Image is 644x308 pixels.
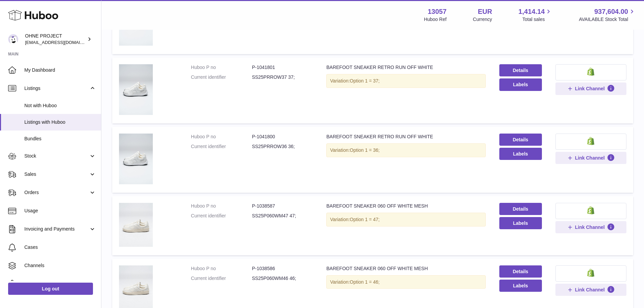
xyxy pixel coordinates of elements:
img: shopify-small.png [587,269,594,277]
span: Sales [24,171,89,177]
div: Variation: [326,74,485,88]
span: [EMAIL_ADDRESS][DOMAIN_NAME] [25,40,99,45]
button: Link Channel [555,221,626,233]
dt: Huboo P no [191,203,252,209]
button: Link Channel [555,284,626,296]
span: My Dashboard [24,67,96,73]
span: Option 1 = 36; [350,147,380,153]
img: internalAdmin-13057@internal.huboo.com [8,34,18,44]
span: Total sales [522,16,552,23]
button: Labels [499,78,542,91]
span: 1,414.14 [519,7,545,16]
div: Huboo Ref [424,16,447,23]
span: AVAILABLE Stock Total [579,16,636,23]
a: Details [499,265,542,278]
button: Labels [499,217,542,229]
img: shopify-small.png [587,68,594,76]
dt: Huboo P no [191,134,252,140]
span: Usage [24,208,96,214]
span: Option 1 = 47; [350,217,380,222]
button: Labels [499,148,542,160]
div: Variation: [326,213,485,227]
span: Channels [24,262,96,269]
dd: SS25PRROW36 36; [252,143,313,150]
span: Invoicing and Payments [24,226,89,232]
a: 1,414.14 Total sales [519,7,553,23]
dd: P-1041800 [252,134,313,140]
span: Stock [24,153,89,159]
span: Not with Huboo [24,102,96,109]
span: Orders [24,189,89,196]
button: Link Channel [555,82,626,95]
div: BAREFOOT SNEAKER 060 OFF WHITE MESH [326,203,485,209]
div: BAREFOOT SNEAKER RETRO RUN OFF WHITE [326,64,485,71]
dd: SS25P060WM46 46; [252,275,313,282]
dt: Huboo P no [191,64,252,71]
span: Listings with Huboo [24,119,96,125]
a: Details [499,134,542,146]
span: Option 1 = 46; [350,279,380,285]
a: Log out [8,283,93,295]
span: Link Channel [575,86,605,92]
span: Link Channel [575,224,605,230]
dt: Current identifier [191,275,252,282]
img: BAREFOOT SNEAKER 060 OFF WHITE MESH [119,203,153,247]
span: Bundles [24,136,96,142]
dd: SS25PRROW37 37; [252,74,313,80]
span: Link Channel [575,155,605,161]
dt: Current identifier [191,143,252,150]
button: Labels [499,280,542,292]
img: BAREFOOT SNEAKER RETRO RUN OFF WHITE [119,134,153,184]
div: BAREFOOT SNEAKER RETRO RUN OFF WHITE [326,134,485,140]
dt: Current identifier [191,213,252,219]
span: Listings [24,85,89,92]
dt: Current identifier [191,74,252,80]
img: BAREFOOT SNEAKER RETRO RUN OFF WHITE [119,64,153,115]
div: Variation: [326,275,485,289]
dt: Huboo P no [191,265,252,272]
dd: P-1038587 [252,203,313,209]
div: Currency [473,16,492,23]
a: Details [499,64,542,76]
span: Settings [24,281,96,287]
span: Option 1 = 37; [350,78,380,84]
dd: SS25P060WM47 47; [252,213,313,219]
strong: 13057 [428,7,447,16]
div: Variation: [326,143,485,157]
a: Details [499,203,542,215]
img: shopify-small.png [587,206,594,214]
a: 937,604.00 AVAILABLE Stock Total [579,7,636,23]
dd: P-1041801 [252,64,313,71]
span: Cases [24,244,96,251]
dd: P-1038586 [252,265,313,272]
div: OHNE PROJECT [25,33,86,46]
img: shopify-small.png [587,137,594,145]
div: BAREFOOT SNEAKER 060 OFF WHITE MESH [326,265,485,272]
strong: EUR [478,7,492,16]
button: Link Channel [555,152,626,164]
span: Link Channel [575,287,605,293]
span: 937,604.00 [594,7,628,16]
